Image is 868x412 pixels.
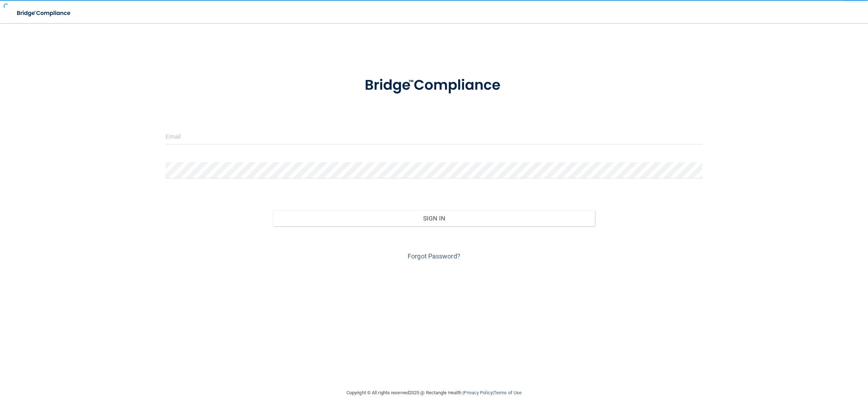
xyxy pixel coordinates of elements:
[273,210,595,226] button: Sign In
[408,252,460,260] a: Forgot Password?
[464,390,492,395] a: Privacy Policy
[166,128,703,144] input: Email
[302,381,566,404] div: Copyright © All rights reserved 2025 @ Rectangle Health | |
[11,6,77,21] img: bridge_compliance_login_screen.278c3ca4.svg
[350,67,518,104] img: bridge_compliance_login_screen.278c3ca4.svg
[494,390,522,395] a: Terms of Use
